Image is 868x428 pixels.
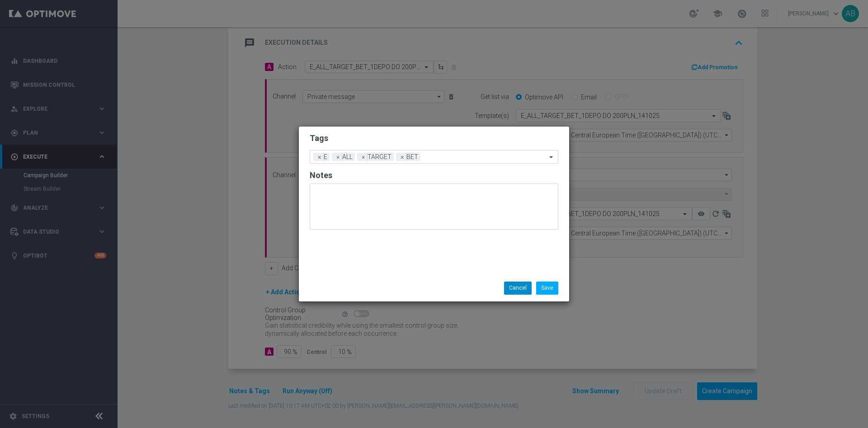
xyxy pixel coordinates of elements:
span: BET [404,153,420,161]
span: × [359,153,368,161]
span: TARGET [365,153,394,161]
span: ALL [340,153,355,161]
span: × [398,153,406,161]
span: E [321,153,330,161]
h2: Tags [310,133,558,144]
button: Cancel [504,282,532,294]
span: × [334,153,342,161]
span: × [316,153,324,161]
button: Save [536,282,558,294]
ng-select: ALL, BET, E , TARGET [310,150,558,164]
h2: Notes [310,170,558,181]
